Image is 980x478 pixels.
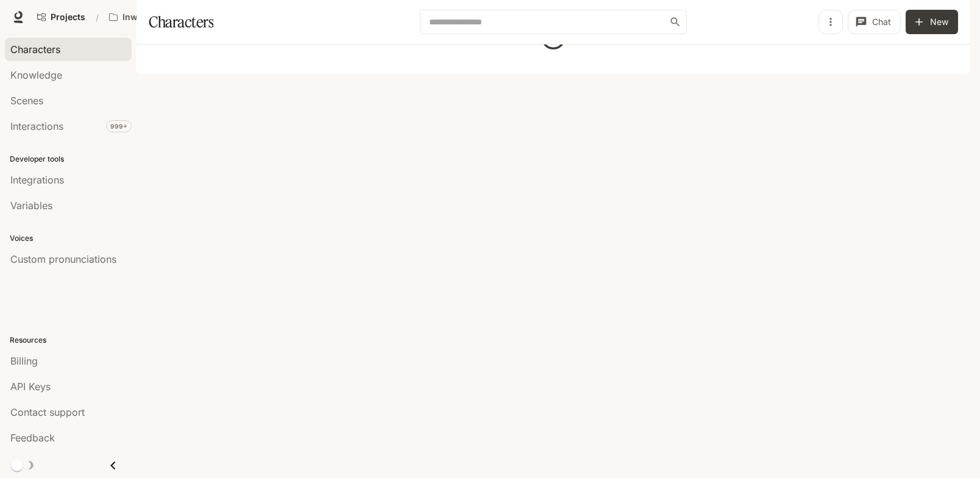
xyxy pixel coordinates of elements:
div: / [91,11,104,24]
p: Inworld AI Demos kamil [122,12,191,23]
button: Open workspace menu [104,5,210,29]
a: Go to projects [32,5,91,29]
button: Chat [848,10,901,34]
button: New [906,10,958,34]
span: Projects [51,12,85,23]
h1: Characters [149,10,213,34]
